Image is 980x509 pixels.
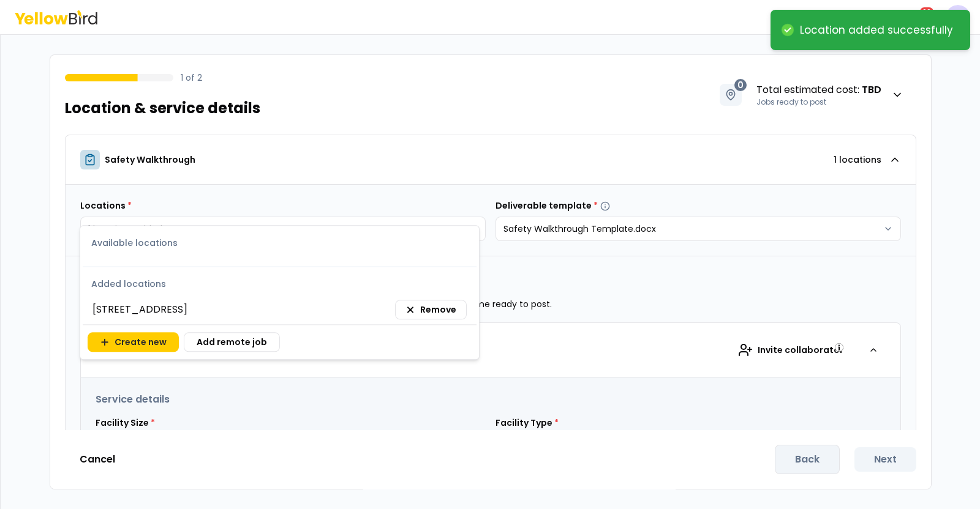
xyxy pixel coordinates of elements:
[420,303,456,316] span: Remove
[83,228,477,254] div: Available locations
[800,23,953,37] div: Location added successfully
[184,332,280,352] button: Add remote job
[395,300,467,319] button: Remove
[88,332,179,352] button: Create new
[92,302,187,317] span: [STREET_ADDRESS]
[83,269,477,295] div: Added locations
